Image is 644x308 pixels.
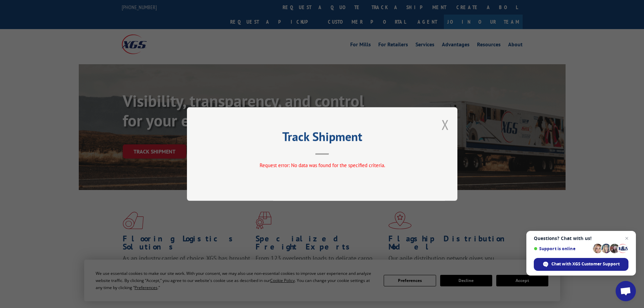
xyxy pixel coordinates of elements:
button: Close modal [442,116,449,134]
span: Request error: No data was found for the specified criteria. [259,162,385,168]
div: Chat with XGS Customer Support [534,258,628,271]
span: Questions? Chat with us! [534,236,628,241]
div: Open chat [616,281,636,301]
span: Close chat [623,234,631,242]
h2: Track Shipment [221,132,424,145]
span: Support is online [534,246,591,251]
span: Chat with XGS Customer Support [551,261,620,267]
